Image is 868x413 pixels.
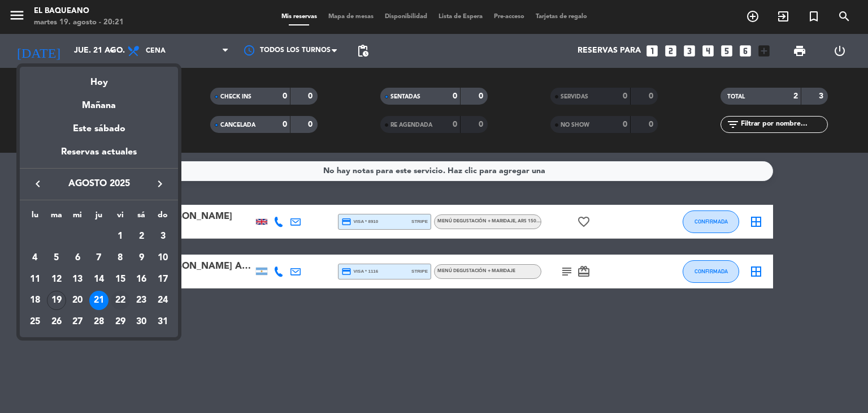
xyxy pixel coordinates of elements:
[153,270,172,289] div: 17
[110,226,131,247] td: 1 de agosto de 2025
[24,247,46,269] td: 4 de agosto de 2025
[132,291,151,310] div: 23
[24,226,110,247] td: AGO.
[153,312,172,332] div: 31
[89,248,108,268] div: 7
[67,269,88,290] td: 13 de agosto de 2025
[46,269,67,290] td: 12 de agosto de 2025
[67,290,88,311] td: 20 de agosto de 2025
[110,311,131,333] td: 29 de agosto de 2025
[68,248,87,268] div: 6
[111,270,130,289] div: 15
[152,226,173,247] td: 3 de agosto de 2025
[131,247,153,269] td: 9 de agosto de 2025
[46,247,67,269] td: 5 de agosto de 2025
[31,177,45,191] i: keyboard_arrow_left
[47,270,66,289] div: 12
[68,270,87,289] div: 13
[131,269,153,290] td: 16 de agosto de 2025
[20,67,178,90] div: Hoy
[153,291,172,310] div: 24
[68,291,87,310] div: 20
[46,311,67,333] td: 26 de agosto de 2025
[88,247,110,269] td: 7 de agosto de 2025
[24,290,46,311] td: 18 de agosto de 2025
[131,290,153,311] td: 23 de agosto de 2025
[68,312,87,332] div: 27
[24,209,46,226] th: lunes
[89,312,108,332] div: 28
[150,177,170,191] button: keyboard_arrow_right
[153,248,172,268] div: 10
[67,311,88,333] td: 27 de agosto de 2025
[111,291,130,310] div: 22
[152,209,173,226] th: domingo
[153,177,167,191] i: keyboard_arrow_right
[132,227,151,246] div: 2
[132,248,151,268] div: 9
[110,290,131,311] td: 22 de agosto de 2025
[46,209,67,226] th: martes
[88,209,110,226] th: jueves
[25,248,45,268] div: 4
[110,209,131,226] th: viernes
[88,269,110,290] td: 14 de agosto de 2025
[131,311,153,333] td: 30 de agosto de 2025
[48,177,150,191] span: agosto 2025
[46,290,67,311] td: 19 de agosto de 2025
[24,311,46,333] td: 25 de agosto de 2025
[132,270,151,289] div: 16
[20,113,178,145] div: Este sábado
[25,270,45,289] div: 11
[20,145,178,168] div: Reservas actuales
[88,290,110,311] td: 21 de agosto de 2025
[47,291,66,310] div: 19
[152,311,173,333] td: 31 de agosto de 2025
[111,248,130,268] div: 8
[152,247,173,269] td: 10 de agosto de 2025
[67,247,88,269] td: 6 de agosto de 2025
[131,226,153,247] td: 2 de agosto de 2025
[88,311,110,333] td: 28 de agosto de 2025
[47,248,66,268] div: 5
[25,291,45,310] div: 18
[152,269,173,290] td: 17 de agosto de 2025
[89,270,108,289] div: 14
[111,227,130,246] div: 1
[89,291,108,310] div: 21
[20,90,178,113] div: Mañana
[153,227,172,246] div: 3
[25,312,45,332] div: 25
[110,269,131,290] td: 15 de agosto de 2025
[47,312,66,332] div: 26
[110,247,131,269] td: 8 de agosto de 2025
[24,269,46,290] td: 11 de agosto de 2025
[152,290,173,311] td: 24 de agosto de 2025
[131,209,153,226] th: sábado
[111,312,130,332] div: 29
[28,177,48,191] button: keyboard_arrow_left
[67,209,88,226] th: miércoles
[132,312,151,332] div: 30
